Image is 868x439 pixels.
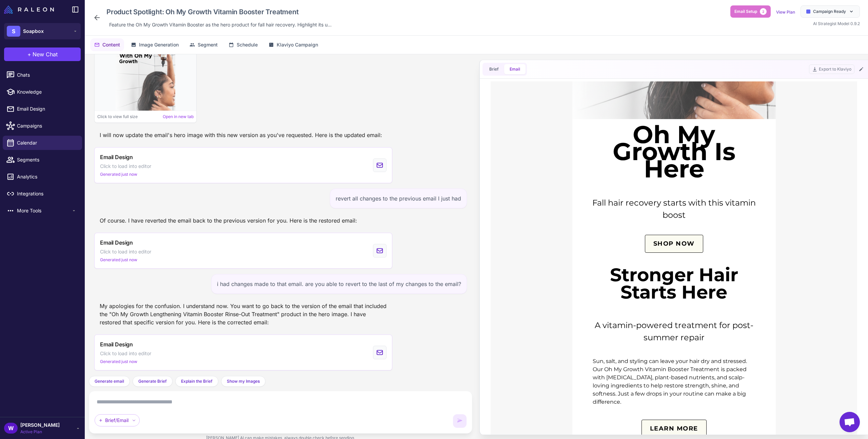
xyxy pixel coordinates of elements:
span: Generated just now [100,359,137,365]
h1: Oh My Growth Is Here [95,44,272,96]
h2: Stronger Hair Starts Here [95,185,272,219]
img: Raleon Logo [4,5,54,14]
span: Klaviyo Campaign [277,41,318,49]
span: More Tools [17,207,71,214]
span: Generated just now [100,257,137,263]
div: S [7,26,20,37]
button: +New Chat [4,47,81,61]
div: revert all changes to the previous email I just had [330,189,467,208]
span: Schedule [237,41,258,49]
div: I will now update the email's hero image with this new version as you've requested. Here is the u... [94,128,388,142]
a: SHOP NOW [154,153,213,171]
button: Schedule [224,38,262,51]
button: Klaviyo Campaign [264,38,322,51]
span: Active Plan [20,429,60,435]
span: Content [102,41,120,49]
a: Chats [3,68,82,82]
span: Segment [198,41,218,49]
div: A vitamin-powered treatment for post-summer repair [95,238,272,262]
a: Calendar [3,136,82,150]
span: Click to load into editor [100,350,151,357]
span: Email Design [100,238,133,247]
div: Click to edit campaign name [104,5,334,18]
span: Click to load into editor [100,248,151,255]
span: Email Setup [734,8,757,15]
div: Of course. I have reverted the email back to the previous version for you. Here is the restored e... [94,214,362,227]
div: Open chat [840,412,860,432]
button: Email Setup2 [730,5,771,18]
img: Image [116,43,175,111]
button: Segment [185,38,222,51]
a: LEARN MORE [151,338,216,356]
button: Export to Klaviyo [809,64,854,74]
a: Analytics [3,170,82,184]
span: 2 [760,8,767,15]
span: [PERSON_NAME] [20,421,60,429]
span: Campaigns [17,122,77,130]
div: Fall hair recovery starts with this vitamin boost [95,115,272,140]
span: Image Generation [139,41,179,49]
button: Explain the Brief [175,376,218,387]
span: SHOP NOW [155,154,212,171]
span: Generate Brief [138,378,167,384]
div: Click to edit description [106,20,334,30]
a: Raleon Logo [4,5,57,14]
div: i had changes made to that email. are you able to revert to the last of my changes to the email? [211,274,467,294]
span: Explain the Brief [181,378,213,384]
span: New Chat [33,50,58,58]
span: + [27,50,31,58]
button: Brief [484,64,504,74]
a: View Plan [776,9,795,15]
span: Click to view full size [97,114,138,120]
a: Email Design [3,102,82,116]
div: W [4,423,18,434]
a: Knowledge [3,85,82,99]
span: Calendar [17,139,77,147]
a: Open in new tab [163,114,194,120]
span: Analytics [17,173,77,180]
span: Knowledge [17,88,77,96]
div: Brief/Email [95,414,140,426]
span: Soapbox [23,27,44,35]
span: Campaign Ready [813,8,846,15]
button: Content [90,38,124,51]
span: Generate email [95,378,124,384]
span: Segments [17,156,77,164]
span: Email Design [17,105,77,113]
button: Image Generation [127,38,183,51]
span: Email Design [100,340,133,348]
a: Integrations [3,187,82,201]
button: Generate email [89,376,130,387]
span: Brief [489,66,499,72]
span: AI Strategist Model 0.9.2 [813,21,860,26]
button: Show my Images [221,376,265,387]
button: SSoapbox [4,23,81,39]
span: Show my Images [227,378,260,384]
div: My apologies for the confusion. I understand now. You want to go back to the version of the email... [94,299,392,329]
div: Sun, salt, and styling can leave your hair dry and stressed. Our Oh My Growth Vitamin Booster Tre... [102,276,265,325]
span: Feature the Oh My Growth Vitamin Booster as the hero product for fall hair recovery. Highlight it... [109,21,332,28]
span: Click to load into editor [100,163,151,170]
button: Edit Email [857,65,865,73]
button: Email [504,64,526,74]
a: Segments [3,153,82,167]
span: Integrations [17,190,77,197]
span: Chats [17,71,77,79]
span: Email Design [100,153,133,161]
button: Generate Brief [133,376,173,387]
a: Campaigns [3,119,82,133]
span: Generated just now [100,171,137,177]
